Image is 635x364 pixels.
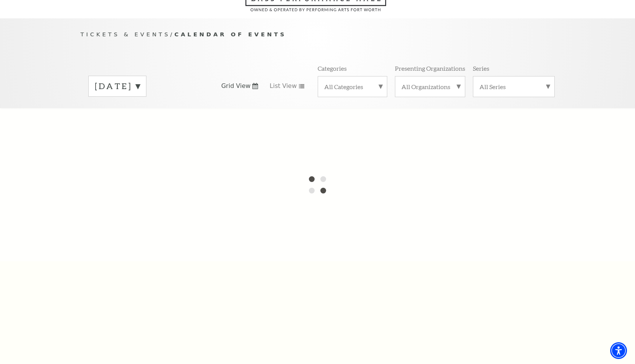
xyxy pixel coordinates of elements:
[479,83,548,91] label: All Series
[95,80,140,92] label: [DATE]
[324,83,381,91] label: All Categories
[81,30,555,39] p: /
[473,64,489,72] p: Series
[81,31,171,37] span: Tickets & Events
[221,82,251,90] span: Grid View
[270,82,297,90] span: List View
[318,64,347,72] p: Categories
[395,64,465,72] p: Presenting Organizations
[610,342,627,359] div: Accessibility Menu
[174,31,286,37] span: Calendar of Events
[401,83,459,91] label: All Organizations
